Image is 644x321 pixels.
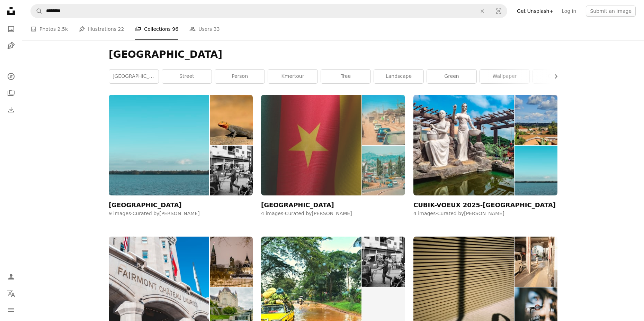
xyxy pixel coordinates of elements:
[490,4,507,18] button: Visual search
[475,4,490,18] button: Clear
[31,4,43,18] button: Search Unsplash
[4,22,18,36] a: Photos
[261,201,334,209] div: [GEOGRAPHIC_DATA]
[109,201,182,209] div: [GEOGRAPHIC_DATA]
[261,210,405,217] div: 4 images · Curated by [PERSON_NAME]
[480,70,529,83] a: wallpaper
[586,6,636,17] button: Submit an image
[4,286,18,300] button: Language
[109,95,253,209] a: [GEOGRAPHIC_DATA]
[109,95,209,195] img: photo-1590701800828-ba719848e79a
[515,237,557,287] img: photo-1755147047358-7786e1de7061
[189,18,220,40] a: Users 33
[30,4,507,18] form: Find visuals sitewide
[30,18,68,40] a: Photos 2.5k
[413,95,557,209] a: CUBIK-VOEUX 2025-[GEOGRAPHIC_DATA]
[374,70,423,83] a: landscape
[413,201,556,209] div: CUBIK-VOEUX 2025-[GEOGRAPHIC_DATA]
[162,70,212,83] a: street
[362,146,405,196] img: photo-1659947234309-804b7fa01cf2
[362,237,405,287] img: photo-1554226525-780cbb187456
[515,95,557,145] img: photo-1696541665406-a2517f84f934
[268,70,317,83] a: kmertour
[4,86,18,100] a: Collections
[515,146,557,196] img: photo-1590701800828-ba719848e79a
[4,270,18,284] a: Log in / Sign up
[57,25,68,33] span: 2.5k
[321,70,370,83] a: tree
[4,103,18,117] a: Download History
[210,95,253,145] img: photo-1489683613038-418c9baa930a
[109,210,253,217] div: 9 images · Curated by [PERSON_NAME]
[513,6,557,17] a: Get Unsplash+
[210,146,253,196] img: photo-1554226525-780cbb187456
[109,48,557,61] h1: [GEOGRAPHIC_DATA]
[413,95,514,195] img: photo-1659947234448-bf0ab56ce0c5
[413,210,557,217] div: 4 images · Curated by [PERSON_NAME]
[210,237,253,287] img: photo-1598564777347-0f9eca48f04f
[79,18,124,40] a: Illustrations 22
[549,70,557,83] button: scroll list to the right
[215,70,265,83] a: person
[4,70,18,83] a: Explore
[214,25,220,33] span: 33
[109,70,159,83] a: [GEOGRAPHIC_DATA]
[261,95,361,195] img: photo-1676969046758-79b463366a39
[4,39,18,53] a: Illustrations
[427,70,476,83] a: green
[533,70,582,83] a: outdoor
[118,25,124,33] span: 22
[557,6,580,17] a: Log in
[4,4,18,19] a: Home — Unsplash
[261,95,405,209] a: [GEOGRAPHIC_DATA]
[362,95,405,145] img: photo-1659947234324-635155dbca59
[4,303,18,317] button: Menu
